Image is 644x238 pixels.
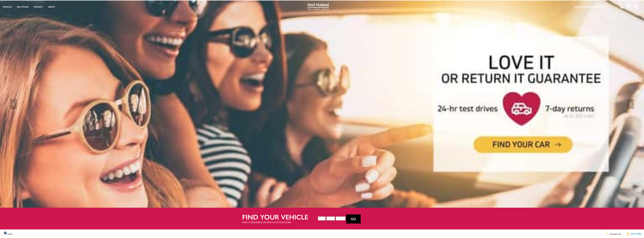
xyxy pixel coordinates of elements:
[627,99,634,109] div: Next
[242,213,318,220] h2: Find your vehicle
[624,230,644,238] button: Open user profile menu
[242,220,318,224] p: Have it delivered or pick-up at our store
[2,231,9,235] section: Click to Open Cookie Consent Modal
[346,214,361,224] button: Go
[308,5,329,8] a: Red Noland Pre-Owned
[609,232,621,235] span: Contact Us
[630,232,641,235] span: My Profile
[632,0,639,13] button: Open the search field
[318,216,326,220] select: Vehicle Year
[308,3,329,10] img: Red Noland Pre-Owned
[10,99,17,109] div: Previous
[336,216,345,220] select: Vehicle Model
[574,5,605,8] a: The Red [PERSON_NAME] Way
[2,231,9,235] img: Opt-Out Icon
[326,216,335,220] select: Vehicle Make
